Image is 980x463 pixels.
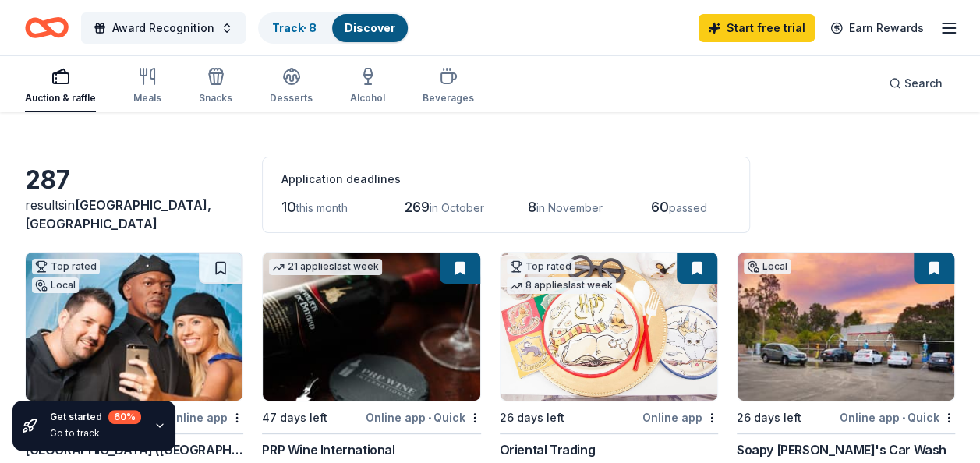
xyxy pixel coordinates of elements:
[430,201,484,214] span: in October
[25,164,243,196] div: 287
[25,197,211,231] span: in
[112,19,214,37] span: Award Recognition
[500,440,596,459] div: Oriental Trading
[263,253,479,401] img: Image for PRP Wine International
[500,408,564,427] div: 26 days left
[423,61,474,112] button: Beverages
[737,408,801,427] div: 26 days left
[32,259,100,274] div: Top rated
[699,14,815,42] a: Start free trial
[428,412,431,424] span: •
[270,61,313,112] button: Desserts
[744,259,791,274] div: Local
[366,408,481,427] div: Online app Quick
[258,12,409,44] button: Track· 8Discover
[345,21,395,34] a: Discover
[296,201,348,214] span: this month
[262,408,327,427] div: 47 days left
[281,170,731,189] div: Application deadlines
[738,253,954,401] img: Image for Soapy Joe's Car Wash
[25,92,96,104] div: Auction & raffle
[281,199,296,215] span: 10
[507,259,575,274] div: Top rated
[270,92,313,104] div: Desserts
[108,410,141,424] div: 60 %
[651,199,669,215] span: 60
[25,196,243,233] div: results
[50,427,141,440] div: Go to track
[50,410,141,424] div: Get started
[876,68,955,99] button: Search
[501,253,717,401] img: Image for Oriental Trading
[26,253,242,401] img: Image for Hollywood Wax Museum (Hollywood)
[272,21,317,34] a: Track· 8
[133,61,161,112] button: Meals
[350,92,385,104] div: Alcohol
[199,92,232,104] div: Snacks
[133,92,161,104] div: Meals
[25,9,69,46] a: Home
[904,74,943,93] span: Search
[821,14,933,42] a: Earn Rewards
[32,277,79,293] div: Local
[199,61,232,112] button: Snacks
[423,92,474,104] div: Beverages
[25,197,211,231] span: [GEOGRAPHIC_DATA], [GEOGRAPHIC_DATA]
[840,408,955,427] div: Online app Quick
[528,199,536,215] span: 8
[25,61,96,112] button: Auction & raffle
[269,259,382,275] div: 21 applies last week
[642,408,718,427] div: Online app
[507,277,616,294] div: 8 applies last week
[536,201,603,214] span: in November
[81,12,246,44] button: Award Recognition
[262,440,394,459] div: PRP Wine International
[669,201,707,214] span: passed
[405,199,430,215] span: 269
[350,61,385,112] button: Alcohol
[902,412,905,424] span: •
[737,440,946,459] div: Soapy [PERSON_NAME]'s Car Wash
